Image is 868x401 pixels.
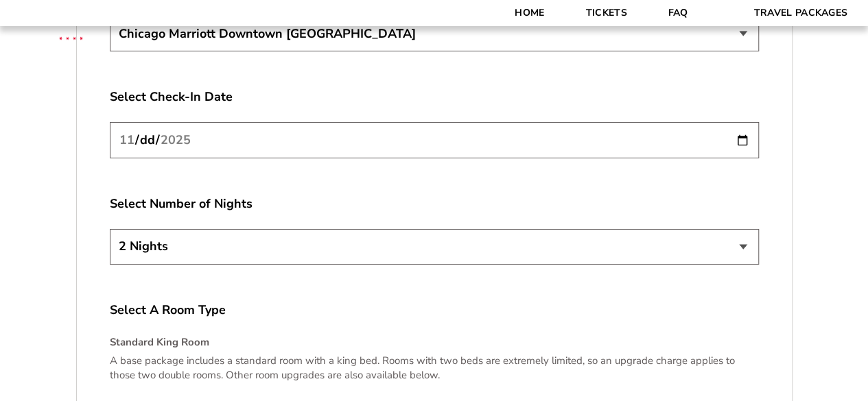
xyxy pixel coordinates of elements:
img: CBS Sports Thanksgiving Classic [41,7,101,66]
label: Select Number of Nights [110,195,759,212]
h4: Standard King Room [110,335,759,350]
label: Select A Room Type [110,302,759,319]
label: Select Check-In Date [110,88,759,106]
p: A base package includes a standard room with a king bed. Rooms with two beds are extremely limite... [110,354,759,382]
